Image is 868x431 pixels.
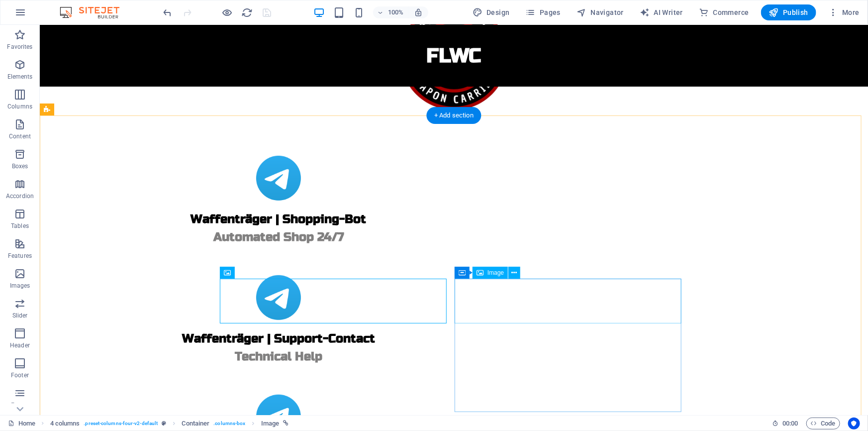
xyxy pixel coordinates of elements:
[522,4,565,20] button: Pages
[10,282,30,290] p: Images
[7,103,32,110] p: Columns
[12,312,28,320] p: Slider
[487,270,504,276] span: Image
[469,4,514,20] button: Design
[772,418,798,430] h6: Session time
[283,421,289,426] i: This element is linked
[11,371,29,379] p: Footer
[11,222,29,230] p: Tables
[12,162,28,170] p: Boxes
[162,421,166,426] i: This element is a customizable preset
[10,341,30,349] p: Header
[577,7,624,17] span: Navigator
[636,4,687,20] button: AI Writer
[162,6,174,18] button: undo
[9,132,31,140] p: Content
[526,7,561,17] span: Pages
[695,4,753,20] button: Commerce
[426,107,482,124] div: + Add section
[414,8,423,17] i: On resize automatically adjust zoom level to fit chosen device.
[761,4,816,20] button: Publish
[8,418,35,430] a: Click to cancel selection. Double-click to open Pages
[11,401,29,409] p: Forms
[573,4,628,20] button: Navigator
[6,192,34,200] p: Accordion
[182,418,210,430] span: Click to select. Double-click to edit
[213,418,245,430] span: . columns-box
[824,4,864,20] button: More
[7,73,33,81] p: Elements
[782,418,798,430] span: 00 00
[811,418,836,430] span: Code
[699,7,749,17] span: Commerce
[162,7,174,18] i: Undo: Edit headline (Ctrl+Z)
[373,6,408,18] button: 100%
[241,6,253,18] button: reload
[50,418,80,430] span: Click to select. Double-click to edit
[769,7,808,17] span: Publish
[806,418,840,430] button: Code
[640,7,683,17] span: AI Writer
[261,418,279,430] span: Click to select. Double-click to edit
[8,252,32,260] p: Features
[388,6,404,18] h6: 100%
[469,4,514,20] div: Design (Ctrl+Alt+Y)
[848,418,860,430] button: Usercentrics
[84,418,158,430] span: . preset-columns-four-v2-default
[57,6,132,18] img: Editor Logo
[473,7,510,17] span: Design
[789,420,791,427] span: :
[50,418,289,430] nav: breadcrumb
[828,7,860,17] span: More
[7,43,32,51] p: Favorites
